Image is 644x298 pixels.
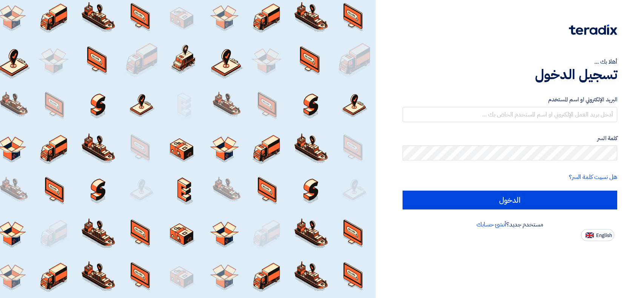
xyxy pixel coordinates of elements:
[569,173,617,182] a: هل نسيت كلمة السر؟
[403,191,617,209] input: الدخول
[403,107,617,122] input: أدخل بريد العمل الإلكتروني او اسم المستخدم الخاص بك ...
[581,229,614,241] button: English
[476,220,506,229] a: أنشئ حسابك
[403,57,617,66] div: أهلا بك ...
[403,220,617,229] div: مستخدم جديد؟
[403,134,617,143] label: كلمة السر
[586,232,594,238] img: en-US.png
[403,66,617,83] h1: تسجيل الدخول
[569,24,617,35] img: Teradix logo
[596,233,612,238] span: English
[403,95,617,104] label: البريد الإلكتروني او اسم المستخدم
